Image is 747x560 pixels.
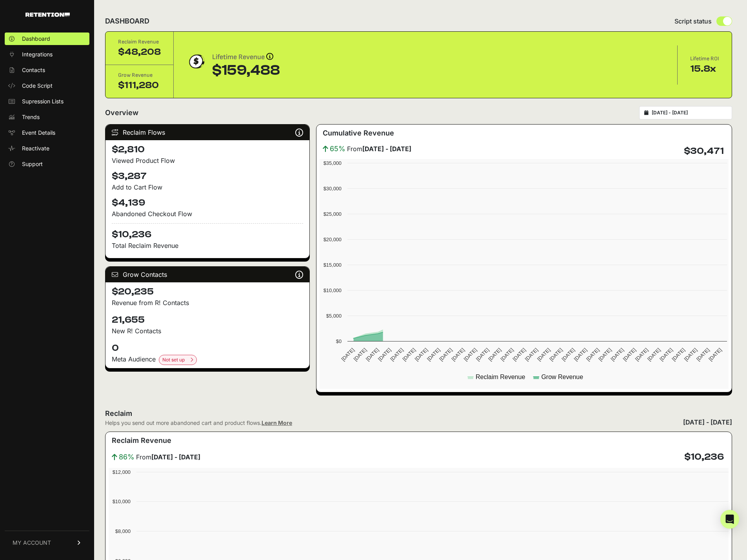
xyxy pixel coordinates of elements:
span: Dashboard [22,35,50,43]
a: Trends [5,111,89,123]
p: Total Reclaim Revenue [112,241,303,250]
a: Learn More [262,419,292,426]
div: Grow Contacts [105,267,309,282]
span: Script status [674,16,712,26]
h4: $30,471 [684,145,724,157]
h3: Reclaim Revenue [112,435,171,446]
div: Add to Cart Flow [112,182,303,192]
text: $0 [336,338,342,344]
span: Support [22,160,43,168]
text: $20,000 [324,237,342,242]
text: [DATE] [414,347,429,362]
text: [DATE] [487,347,502,362]
h4: $3,287 [112,170,303,182]
div: Viewed Product Flow [112,156,303,165]
text: [DATE] [561,347,576,362]
text: [DATE] [463,347,478,362]
text: [DATE] [610,347,625,362]
a: Dashboard [5,33,89,45]
span: MY ACCOUNT [13,539,51,547]
text: [DATE] [438,347,454,362]
div: Lifetime ROI [690,55,719,63]
div: Abandoned Checkout Flow [112,209,303,219]
a: Support [5,158,89,170]
h4: $10,236 [112,223,303,241]
div: $159,488 [212,63,280,78]
div: Lifetime Revenue [212,52,280,63]
text: [DATE] [573,347,588,362]
text: Reclaim Revenue [476,374,525,380]
span: Supression Lists [22,98,64,105]
text: [DATE] [512,347,527,362]
text: $12,000 [113,469,131,475]
span: Event Details [22,129,55,137]
span: Integrations [22,51,53,58]
text: [DATE] [365,347,380,362]
text: [DATE] [353,347,368,362]
h4: $20,235 [112,285,303,298]
span: Trends [22,113,40,121]
h4: $10,236 [684,451,724,463]
text: Grow Revenue [542,374,583,380]
text: $25,000 [324,211,342,217]
div: $111,280 [118,79,161,92]
span: Reactivate [22,145,49,152]
p: New R! Contacts [112,326,303,336]
a: Integrations [5,48,89,61]
span: 86% [119,452,134,462]
text: [DATE] [695,347,711,362]
span: From [347,144,411,154]
text: [DATE] [598,347,613,362]
div: Helps you send out more abandoned cart and product flows. [105,419,292,427]
strong: [DATE] - [DATE] [151,453,200,461]
text: [DATE] [683,347,698,362]
a: MY ACCOUNT [5,531,89,555]
text: [DATE] [500,347,515,362]
div: Open Intercom Messenger [720,510,739,529]
text: [DATE] [377,347,392,362]
text: [DATE] [622,347,637,362]
h4: 0 [112,342,303,354]
text: $10,000 [113,499,131,504]
text: $30,000 [324,186,342,191]
text: [DATE] [475,347,490,362]
img: dollar-coin-05c43ed7efb7bc0c12610022525b4bbbb207c7efeef5aecc26f025e68dcafac9.png [186,52,206,71]
text: [DATE] [451,347,466,362]
h2: Reclaim [105,408,292,419]
p: Revenue from R! Contacts [112,298,303,307]
text: [DATE] [402,347,417,362]
text: $5,000 [326,313,342,319]
a: Event Details [5,126,89,139]
text: [DATE] [340,347,356,362]
h4: $4,139 [112,197,303,209]
strong: [DATE] - [DATE] [362,145,411,153]
h2: Overview [105,107,138,118]
text: [DATE] [585,347,600,362]
span: Contacts [22,66,45,74]
text: [DATE] [659,347,674,362]
a: Supression Lists [5,95,89,108]
text: [DATE] [524,347,539,362]
h3: Cumulative Revenue [323,128,394,139]
text: [DATE] [646,347,662,362]
text: [DATE] [536,347,551,362]
h4: $2,810 [112,143,303,156]
div: Grow Revenue [118,71,161,79]
div: $48,208 [118,46,161,58]
text: [DATE] [549,347,564,362]
text: $8,000 [115,528,131,534]
div: 15.8x [690,63,719,75]
a: Reactivate [5,142,89,155]
text: $10,000 [324,287,342,293]
text: [DATE] [634,347,649,362]
h2: DASHBOARD [105,16,149,27]
div: Meta Audience [112,354,303,365]
a: Code Script [5,79,89,92]
text: [DATE] [389,347,405,362]
h4: 21,655 [112,314,303,326]
div: Reclaim Flows [105,125,309,140]
span: Code Script [22,82,53,90]
text: [DATE] [708,347,723,362]
span: From [136,452,200,462]
text: $35,000 [324,160,342,166]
